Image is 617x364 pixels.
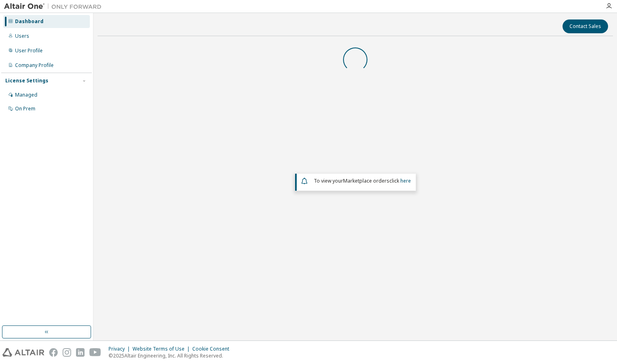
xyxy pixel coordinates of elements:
[400,177,411,184] a: here
[192,346,234,352] div: Cookie Consent
[563,19,608,33] button: Contact Sales
[109,346,133,352] div: Privacy
[314,177,411,184] span: To view your click
[15,106,35,112] div: On Prem
[4,2,106,11] img: Altair One
[133,346,192,352] div: Website Terms of Use
[15,33,29,39] div: Users
[63,348,71,357] img: instagram.svg
[76,348,85,357] img: linkedin.svg
[15,47,43,54] div: User Profile
[89,348,101,357] img: youtube.svg
[2,348,44,357] img: altair_logo.svg
[15,92,37,98] div: Managed
[5,78,48,84] div: License Settings
[109,352,234,359] p: © 2025 Altair Engineering, Inc. All Rights Reserved.
[15,62,54,69] div: Company Profile
[343,177,389,184] em: Marketplace orders
[49,348,58,357] img: facebook.svg
[15,18,43,25] div: Dashboard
